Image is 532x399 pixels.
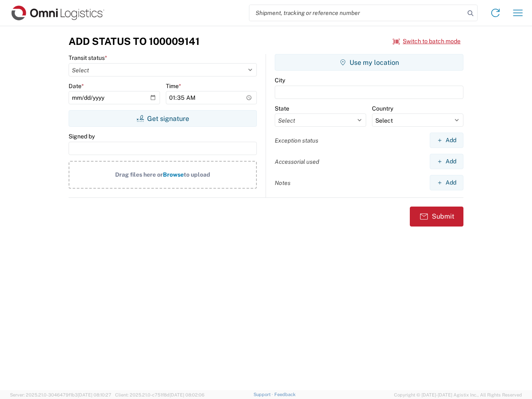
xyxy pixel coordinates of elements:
[69,133,95,140] label: Signed by
[115,171,163,178] span: Drag files here or
[69,110,257,127] button: Get signature
[170,392,204,397] span: [DATE] 08:02:06
[69,35,199,47] h3: Add Status to 100009141
[10,392,111,397] span: Server: 2025.21.0-3046479f1b3
[275,179,291,187] label: Notes
[430,154,463,169] button: Add
[430,175,463,190] button: Add
[275,105,289,112] label: State
[274,392,296,397] a: Feedback
[69,82,84,90] label: Date
[275,54,463,71] button: Use my location
[69,54,107,62] label: Transit status
[275,158,319,165] label: Accessorial used
[372,105,393,112] label: Country
[163,171,184,178] span: Browse
[166,82,181,90] label: Time
[275,76,285,84] label: City
[249,5,465,21] input: Shipment, tracking or reference number
[393,34,461,48] button: Switch to batch mode
[275,137,318,144] label: Exception status
[394,391,522,399] span: Copyright © [DATE]-[DATE] Agistix Inc., All Rights Reserved
[184,171,210,178] span: to upload
[410,207,463,227] button: Submit
[254,392,274,397] a: Support
[430,133,463,148] button: Add
[115,392,204,397] span: Client: 2025.21.0-c751f8d
[78,392,111,397] span: [DATE] 08:10:27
